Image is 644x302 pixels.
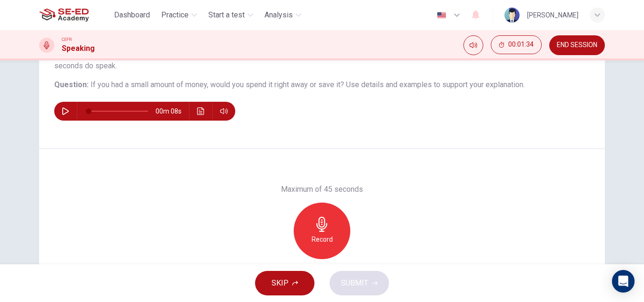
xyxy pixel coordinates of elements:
[39,6,89,24] img: SE-ED Academy logo
[110,7,154,24] button: Dashboard
[272,277,289,290] span: SKIP
[504,8,520,23] img: Profile picture
[39,6,110,24] a: SE-ED Academy logo
[54,79,590,90] h6: Question :
[549,35,605,55] button: END SESSION
[612,270,635,293] div: Open Intercom Messenger
[255,271,314,295] button: SKIP
[91,80,344,89] span: If you had a small amount of money, would you spend it right away or save it?
[205,7,257,24] button: Start a test
[463,35,483,55] div: Mute
[491,35,542,55] div: Hide
[62,43,95,54] h1: Speaking
[436,12,447,19] img: en
[261,7,305,24] button: Analysis
[508,41,534,49] span: 00:01:34
[114,9,150,21] span: Dashboard
[157,7,201,24] button: Practice
[264,9,293,21] span: Analysis
[527,9,578,21] div: [PERSON_NAME]
[294,203,350,259] button: Record
[346,80,525,89] span: Use details and examples to support your explanation.
[281,184,363,195] h6: Maximum of 45 seconds
[156,102,189,121] span: 00m 08s
[208,9,245,21] span: Start a test
[161,9,189,21] span: Practice
[491,35,542,54] button: 00:01:34
[193,102,208,121] button: Click to see the audio transcription
[54,49,590,72] h6: Directions :
[312,234,333,245] h6: Record
[557,41,597,49] span: END SESSION
[62,36,72,43] span: CEFR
